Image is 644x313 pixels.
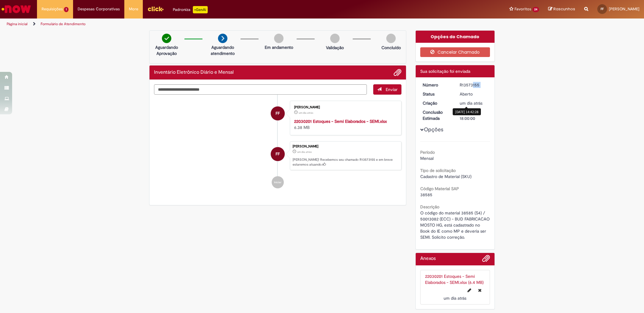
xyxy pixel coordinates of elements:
[297,150,312,154] time: 27/09/2025 14:42:28
[444,295,466,301] time: 27/09/2025 14:42:24
[1,3,32,15] img: ServiceNow
[515,6,531,12] span: Favoritos
[154,95,401,195] ul: Histórico de tíquete
[460,100,482,106] span: um dia atrás
[460,82,488,88] div: R13573155
[548,6,575,12] a: Rascunhos
[7,22,28,26] a: Página inicial
[64,7,69,12] span: 1
[386,34,396,43] img: img-circle-grey.png
[78,6,120,12] span: Despesas Corporativas
[386,87,397,92] span: Enviar
[609,6,639,12] span: [PERSON_NAME]
[294,106,395,109] div: [PERSON_NAME]
[276,147,280,161] span: FF
[420,150,435,155] b: Período
[420,186,459,191] b: Código Material SAP
[420,47,490,57] button: Cancelar Chamado
[425,274,484,285] a: 22030201 Estoques - Semi Elaborados - SEMI.xlsx (6.4 MB)
[271,147,285,161] div: Francisco Marcelino Mendes Filho
[418,109,455,121] dt: Conclusão Estimada
[293,157,398,167] p: [PERSON_NAME]! Recebemos seu chamado R13573155 e em breve estaremos atuando.
[271,106,285,120] div: Francisco Marcelino Mendes Filho
[482,254,490,265] button: Adicionar anexos
[154,84,367,95] textarea: Digite sua mensagem aqui...
[420,168,456,173] b: Tipo de solicitação
[381,45,401,51] p: Concluído
[41,22,86,26] a: Formulário de Atendimento
[42,6,63,12] span: Requisições
[274,34,283,43] img: img-circle-grey.png
[162,34,171,43] img: check-circle-green.png
[420,192,432,197] span: 38585
[299,111,313,115] time: 27/09/2025 14:42:24
[294,119,387,124] a: 22030201 Estoques - Semi Elaborados - SEMI.xlsx
[330,34,340,43] img: img-circle-grey.png
[420,174,471,179] span: Cadastro de Material (SKU)
[129,6,138,12] span: More
[294,118,395,130] div: 6.38 MB
[453,108,481,115] div: [DATE] 14:42:28
[416,31,495,43] div: Opções do Chamado
[601,7,604,11] span: FF
[444,295,466,301] span: um dia atrás
[173,6,208,13] div: Padroniza
[460,100,488,106] div: 27/09/2025 14:42:28
[420,210,491,240] span: O código do material 38585 (S4) / 50013082 (ECC) - BUD FABRICACAO MOSTO HG, está cadastrado no Bo...
[218,34,227,43] img: arrow-next.png
[418,82,455,88] dt: Número
[460,91,488,97] div: Aberto
[464,285,475,295] button: Editar nome de arquivo 22030201 Estoques - Semi Elaborados - SEMI.xlsx
[193,6,208,13] p: +GenAi
[553,6,575,12] span: Rascunhos
[420,204,439,210] b: Descrição
[299,111,313,115] span: um dia atrás
[418,91,455,97] dt: Status
[297,150,312,154] span: um dia atrás
[152,44,181,56] p: Aguardando Aprovação
[420,156,434,161] span: Mensal
[208,44,237,56] p: Aguardando atendimento
[373,84,401,95] button: Enviar
[5,19,425,30] ul: Trilhas de página
[394,69,401,76] button: Adicionar anexos
[293,145,398,148] div: [PERSON_NAME]
[420,256,436,261] h2: Anexos
[418,100,455,106] dt: Criação
[265,44,293,50] p: Em andamento
[154,70,234,75] h2: Inventário Eletrônico Diário e Mensal Histórico de tíquete
[420,69,470,74] span: Sua solicitação foi enviada
[326,45,344,51] p: Validação
[532,7,539,12] span: 24
[147,4,164,13] img: click_logo_yellow_360x200.png
[276,106,280,121] span: FF
[475,285,485,295] button: Excluir 22030201 Estoques - Semi Elaborados - SEMI.xlsx
[154,141,401,170] li: Francisco Marcelino Mendes Filho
